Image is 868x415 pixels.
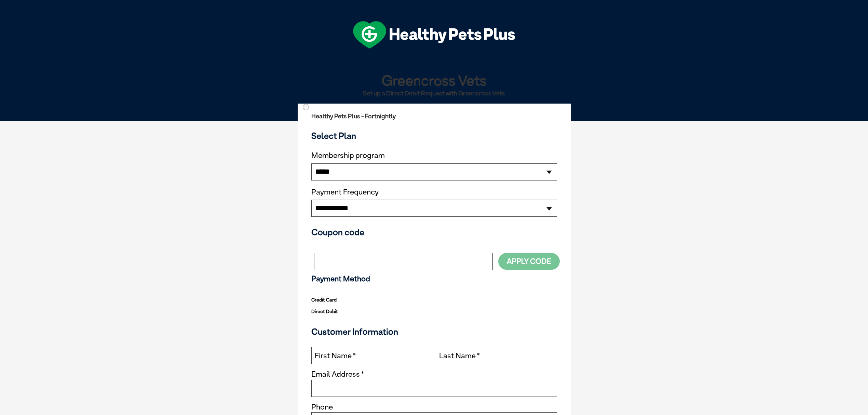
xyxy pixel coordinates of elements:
[498,253,560,270] button: Apply Code
[311,227,557,237] h3: Coupon code
[311,131,557,141] h3: Select Plan
[303,104,309,110] input: Direct Debit
[311,295,337,304] label: Credit Card
[311,188,379,197] label: Payment Frequency
[439,351,480,360] label: Last Name *
[311,275,557,283] h3: Payment Method
[311,370,364,378] label: Email Address *
[311,307,338,316] label: Direct Debit
[311,113,557,120] h2: Healthy Pets Plus - Fortnightly
[300,72,568,88] h1: Greencross Vets
[315,351,356,360] label: First Name *
[353,21,515,49] img: hpp-logo-landscape-green-white.png
[300,90,568,97] h2: Set up a Direct Debit Request with Greencross Vets
[311,151,557,160] label: Membership program
[311,403,333,411] label: Phone
[311,326,557,337] h3: Customer Information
